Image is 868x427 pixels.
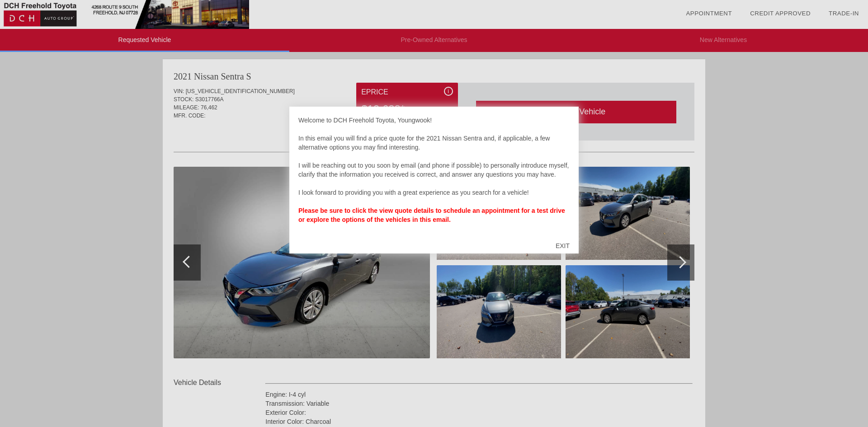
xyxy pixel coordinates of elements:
[686,10,732,17] a: Appointment
[298,116,570,233] div: Welcome to DCH Freehold Toyota, Youngwook! In this email you will find a price quote for the 2021...
[547,232,579,259] div: EXIT
[750,10,811,17] a: Credit Approved
[829,10,859,17] a: Trade-In
[298,207,565,223] b: Please be sure to click the view quote details to schedule an appointment for a test drive or exp...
